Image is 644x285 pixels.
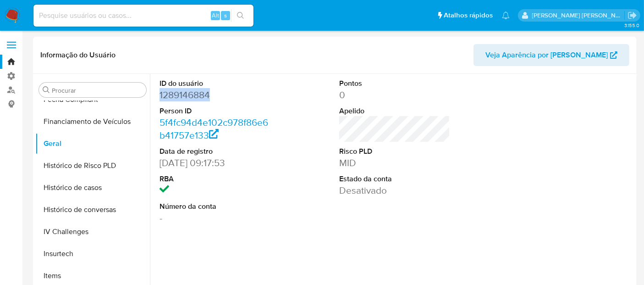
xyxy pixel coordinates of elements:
[40,50,116,60] h1: Informação do Usuário
[160,116,268,142] a: 5f4fc94d4e102c978f86e6b41757e133
[160,174,270,184] dt: RBA
[339,174,450,184] dt: Estado da conta
[339,106,450,116] dt: Apelido
[35,199,150,221] button: Histórico de conversas
[339,78,450,89] dt: Pontos
[160,78,270,89] dt: ID do usuário
[444,11,493,20] span: Atalhos rápidos
[35,177,150,199] button: Histórico de casos
[502,11,510,19] a: Notificações
[160,146,270,156] dt: Data de registro
[339,156,450,169] dd: MID
[212,11,219,20] span: Alt
[35,133,150,155] button: Geral
[231,9,250,22] button: search-icon
[35,243,150,265] button: Insurtech
[160,89,270,101] dd: 1289146884
[33,10,253,22] input: Pesquise usuários ou casos...
[339,146,450,156] dt: Risco PLD
[339,184,450,197] dd: Desativado
[532,11,625,20] p: marcos.ferreira@mercadopago.com.br
[160,106,270,116] dt: Person ID
[627,11,637,20] a: Sair
[35,111,150,133] button: Financiamento de Veículos
[35,155,150,177] button: Histórico de Risco PLD
[473,44,629,66] button: Veja Aparência por [PERSON_NAME]
[485,44,608,66] span: Veja Aparência por [PERSON_NAME]
[160,156,270,169] dd: [DATE] 09:17:53
[339,89,450,101] dd: 0
[35,221,150,243] button: IV Challenges
[43,86,50,94] button: Procurar
[52,86,143,95] input: Procurar
[224,11,227,20] span: s
[160,212,270,224] dd: -
[160,201,270,212] dt: Número da conta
